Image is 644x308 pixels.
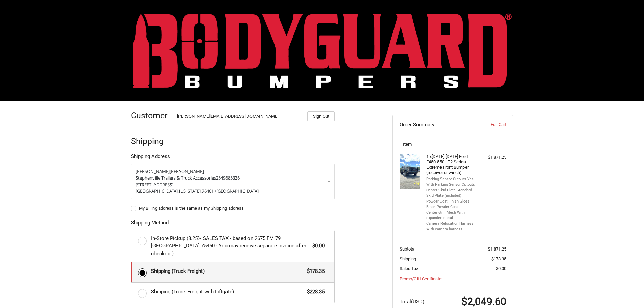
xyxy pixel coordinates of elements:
span: $1,871.25 [488,246,506,252]
li: Center Grill Mesh With expanded metal [426,210,478,221]
li: Parking Sensor Cutouts Yes - With Parking Sensor Cutouts [426,176,478,188]
iframe: Chat Widget [610,276,644,308]
span: 2549685336 [216,175,240,181]
h3: 1 Item [400,142,506,147]
span: Shipping (Truck Freight with Liftgate) [151,288,304,296]
span: Subtotal [400,246,415,252]
span: [US_STATE], [179,188,202,194]
legend: Shipping Address [131,152,170,163]
span: Shipping [400,256,416,261]
span: Stephenville Trailers & Truck Accessories [136,175,216,181]
legend: Shipping Method [131,219,169,230]
li: Center Skid Plate Standard Skid Plate (included) [426,188,478,199]
h2: Customer [131,110,170,121]
button: Sign Out [307,111,335,121]
li: Powder Coat Finish Gloss Black Powder Coat [426,199,478,210]
div: $1,871.25 [480,154,506,161]
h2: Shipping [131,136,170,146]
span: [PERSON_NAME] [136,168,170,174]
img: BODYGUARD BUMPERS [133,13,512,88]
div: [PERSON_NAME][EMAIL_ADDRESS][DOMAIN_NAME] [177,113,301,121]
span: Sales Tax [400,266,418,271]
span: In-Store Pickup (8.25% SALES TAX - based on 2675 FM 79 [GEOGRAPHIC_DATA] 75460 - You may receive ... [151,235,309,258]
label: My Billing address is the same as my Shipping address [131,206,335,211]
span: [PERSON_NAME] [170,168,204,174]
span: [GEOGRAPHIC_DATA], [136,188,179,194]
span: $0.00 [496,266,506,271]
h4: 1 x [DATE]-[DATE] Ford F450-550 - T2 Series - Extreme Front Bumper (receiver or winch) [426,154,478,176]
span: [STREET_ADDRESS] [136,182,173,188]
a: Promo/Gift Certificate [400,276,442,281]
a: Edit Cart [473,121,506,128]
li: Camera Relocation Harness With camera harness [426,221,478,232]
span: $178.35 [491,256,506,261]
span: $228.35 [304,288,325,296]
span: Shipping (Truck Freight) [151,267,304,275]
span: Total (USD) [400,299,424,305]
span: [GEOGRAPHIC_DATA] [216,188,259,194]
span: $0.00 [309,242,325,250]
span: 76401 / [202,188,216,194]
span: $2,049.60 [461,295,506,307]
span: $178.35 [304,267,325,275]
a: Enter or select a different address [131,164,335,199]
h3: Order Summary [400,121,473,128]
